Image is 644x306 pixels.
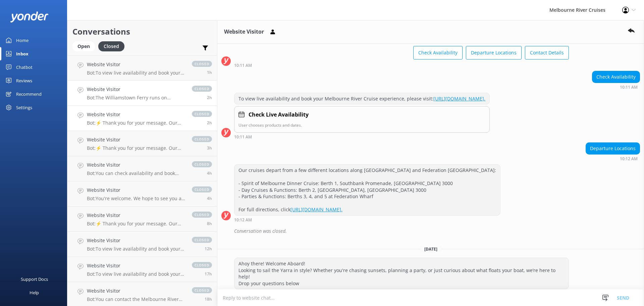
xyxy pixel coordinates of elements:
div: Check Availability [592,71,640,83]
a: [URL][DOMAIN_NAME]. [290,206,342,213]
span: closed [192,186,212,192]
div: Conversation was closed. [234,225,640,237]
h4: Website Visitor [87,61,185,68]
p: Bot: To view live availability and book your Melbourne River Cruise experience, click [URL][DOMAI... [87,70,185,76]
a: Closed [98,42,128,50]
p: Bot: The Williamstown Ferry runs on weekends, some public holidays, and daily during summer and s... [87,95,185,101]
div: Sep 08 2025 10:12am (UTC +10:00) Australia/Sydney [586,156,640,161]
div: Departure Locations [586,143,640,154]
button: Contact Details [525,46,569,59]
span: closed [192,212,212,218]
a: Website VisitorBot:You're welcome. We hope to see you at Melbourne River Cruises soon!closed4h [67,181,217,207]
p: Bot: You can contact the Melbourne River Cruises team by emailing [EMAIL_ADDRESS][DOMAIN_NAME]. F... [87,296,185,302]
span: closed [192,111,212,117]
div: Support Docs [21,272,48,286]
span: Sep 29 2025 10:26am (UTC +10:00) Australia/Sydney [207,120,212,126]
div: Inbox [16,47,29,60]
h4: Website Visitor [87,186,185,194]
span: closed [192,161,212,167]
div: Recommend [16,87,42,101]
a: Website VisitorBot:To view live availability and book your Melbourne River Cruise experience, cli... [67,232,217,257]
h2: Conversations [72,25,212,38]
a: Website VisitorBot:To view live availability and book your Melbourne River Cruise experience, ple... [67,257,217,282]
h3: Website Visitor [224,28,264,36]
p: Bot: To view live availability and book your Melbourne River Cruise experience, please visit: [UR... [87,271,185,277]
span: Sep 29 2025 11:04am (UTC +10:00) Australia/Sydney [207,95,212,100]
div: Ahoy there! Welcome Aboard! Looking to sail the Yarra in style? Whether you're chasing sunsets, p... [234,258,569,289]
span: Sep 29 2025 12:36am (UTC +10:00) Australia/Sydney [205,246,212,252]
strong: 10:12 AM [234,218,252,222]
div: Reviews [16,74,32,87]
a: Website VisitorBot:The Williamstown Ferry runs on weekends, some public holidays, and daily durin... [67,81,217,106]
a: Website VisitorBot:⚡ Thank you for your message. Our office hours are Mon - Fri 9.30am - 5pm. We'... [67,207,217,232]
span: Sep 29 2025 10:13am (UTC +10:00) Australia/Sydney [207,145,212,151]
p: Bot: ⚡ Thank you for your message. Our office hours are Mon - Fri 9.30am - 5pm. We'll get back to... [87,120,185,126]
span: Sep 29 2025 09:12am (UTC +10:00) Australia/Sydney [207,170,212,176]
span: Sep 28 2025 07:48pm (UTC +10:00) Australia/Sydney [205,271,212,277]
p: User chooses products and dates. [238,122,485,128]
h4: Website Visitor [87,287,185,295]
span: Sep 29 2025 04:38am (UTC +10:00) Australia/Sydney [207,221,212,226]
div: Chatbot [16,60,33,74]
span: Sep 29 2025 08:28am (UTC +10:00) Australia/Sydney [207,195,212,201]
span: closed [192,262,212,268]
span: closed [192,287,212,293]
h4: Check Live Availability [249,111,309,119]
div: Home [16,34,29,47]
div: Sep 08 2025 10:12am (UTC +10:00) Australia/Sydney [234,217,500,222]
h4: Website Visitor [87,161,185,169]
h4: Website Visitor [87,237,185,244]
h4: Website Visitor [87,136,185,143]
h4: Website Visitor [87,212,185,219]
span: closed [192,86,212,92]
p: Bot: You're welcome. We hope to see you at Melbourne River Cruises soon! [87,195,185,202]
div: Closed [98,41,124,51]
div: Our cruises depart from a few different locations along [GEOGRAPHIC_DATA] and Federation [GEOGRAP... [234,165,500,215]
span: closed [192,237,212,243]
span: [DATE] [420,246,441,252]
a: Website VisitorBot:⚡ Thank you for your message. Our office hours are Mon - Fri 9.30am - 5pm. We'... [67,131,217,156]
p: Bot: To view live availability and book your Melbourne River Cruise experience, click [URL][DOMAI... [87,246,185,252]
strong: 10:11 AM [234,63,252,68]
p: Bot: ⚡ Thank you for your message. Our office hours are Mon - Fri 9.30am - 5pm. We'll get back to... [87,221,185,227]
span: closed [192,61,212,67]
div: Help [30,286,39,299]
p: Bot: ⚡ Thank you for your message. Our office hours are Mon - Fri 9.30am - 5pm. We'll get back to... [87,145,185,151]
p: Bot: You can check availability and book return tickets for the Williamstown Ferry online at [URL... [87,170,185,176]
strong: 10:11 AM [620,85,638,89]
a: Website VisitorBot:⚡ Thank you for your message. Our office hours are Mon - Fri 9.30am - 5pm. We'... [67,106,217,131]
span: closed [192,136,212,142]
img: yonder-white-logo.png [10,11,49,23]
button: Check Availability [413,46,463,59]
h4: Website Visitor [87,262,185,269]
strong: 10:11 AM [234,135,252,139]
a: Open [72,42,98,50]
div: To view live availability and book your Melbourne River Cruise experience, please visit: [234,93,489,104]
span: Sep 29 2025 11:57am (UTC +10:00) Australia/Sydney [207,70,212,75]
button: Departure Locations [466,46,522,59]
h4: Website Visitor [87,86,185,93]
span: Sep 28 2025 06:59pm (UTC +10:00) Australia/Sydney [205,296,212,302]
div: Settings [16,101,32,114]
div: Sep 08 2025 10:11am (UTC +10:00) Australia/Sydney [234,134,490,139]
div: 2025-09-08T00:30:50.149 [221,225,640,237]
div: Sep 08 2025 10:11am (UTC +10:00) Australia/Sydney [234,63,569,68]
a: Website VisitorBot:To view live availability and book your Melbourne River Cruise experience, cli... [67,55,217,81]
strong: 10:12 AM [620,157,638,161]
div: Sep 08 2025 10:11am (UTC +10:00) Australia/Sydney [592,85,640,89]
h4: Website Visitor [87,111,185,118]
a: [URL][DOMAIN_NAME]. [433,95,485,102]
a: Website VisitorBot:You can check availability and book return tickets for the Williamstown Ferry ... [67,156,217,181]
div: Open [72,41,95,51]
